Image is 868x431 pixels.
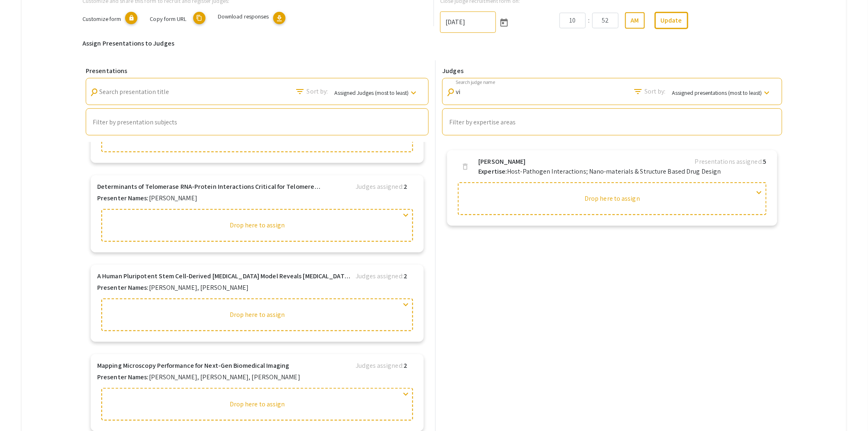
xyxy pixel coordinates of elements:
[672,89,762,96] span: Assigned presentations (most to least)
[356,182,404,191] span: Judges assigned:
[295,87,305,96] mat-icon: Search
[328,85,425,101] button: Assigned Judges (most to least)
[275,14,283,23] span: download
[457,158,473,175] button: delete
[633,87,643,96] mat-icon: Search
[625,12,645,29] button: AM
[655,12,688,29] button: Update
[461,163,469,171] span: delete
[560,13,586,28] input: Hours
[82,39,786,47] h6: Assign Presentations to Judges
[478,167,721,177] p: Host-Pathogen Interactions; Nano-materials & Structure Based Drug Design
[97,361,289,371] b: Mapping Microscopy Performance for Next-Gen Biomedical Imaging
[442,67,782,75] h6: Judges
[496,14,512,30] button: Open calendar
[6,394,35,425] iframe: Chat
[754,188,764,197] span: expand_more
[97,373,149,381] b: Presenter Names:
[97,182,352,192] b: Determinants of Telomerase RNA-Protein Interactions Critical for Telomere Maintenance in [MEDICAL...
[356,272,404,280] span: Judges assigned:
[401,210,411,220] span: expand_more
[97,283,149,292] b: Presenter Names:
[218,12,269,20] span: Download responses
[193,12,206,24] mat-icon: copy URL
[334,89,409,96] span: Assigned Judges (most to least)
[449,117,775,128] mat-chip-list: Auto complete
[273,12,286,24] button: download
[404,361,407,370] b: 2
[89,87,100,98] mat-icon: Search
[666,85,779,101] button: Assigned presentations (most to least)
[97,194,149,202] b: Presenter Names:
[401,389,411,399] span: expand_more
[97,193,197,203] p: [PERSON_NAME]
[478,157,525,167] b: [PERSON_NAME]
[644,87,666,96] span: Sort by:
[445,87,457,98] mat-icon: Search
[97,372,300,382] p: [PERSON_NAME], [PERSON_NAME], [PERSON_NAME]
[401,300,411,309] span: expand_more
[356,361,404,370] span: Judges assigned:
[586,16,592,25] div: :
[97,283,249,293] p: [PERSON_NAME], [PERSON_NAME]
[409,88,418,98] mat-icon: keyboard_arrow_down
[93,117,422,128] mat-chip-list: Auto complete
[82,15,121,23] span: Customize form
[695,157,763,166] span: Presentations assigned:
[307,87,328,96] span: Sort by:
[97,271,352,281] b: A Human Pluripotent Stem Cell-Derived [MEDICAL_DATA] Model Reveals [MEDICAL_DATA] [MEDICAL_DATA] ...
[762,88,772,98] mat-icon: keyboard_arrow_down
[592,13,619,28] input: Minutes
[404,272,407,280] b: 2
[478,167,507,176] b: Expertise:
[404,182,407,191] b: 2
[150,15,186,23] span: Copy form URL
[763,157,766,166] b: 5
[86,67,429,75] h6: Presentations
[125,12,137,24] mat-icon: lock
